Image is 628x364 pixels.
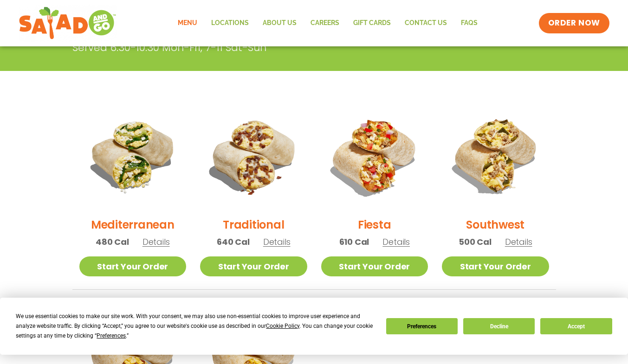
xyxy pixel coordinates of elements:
span: 610 Cal [339,236,369,248]
a: Locations [204,13,256,34]
button: Preferences [386,318,458,334]
h2: Southwest [466,217,524,233]
span: 640 Cal [217,236,250,248]
span: Details [382,236,410,248]
span: Details [505,236,532,248]
button: Accept [540,318,612,334]
img: Product photo for Mediterranean Breakfast Burrito [79,102,187,210]
h2: Traditional [223,217,284,233]
span: ORDER NOW [548,18,600,29]
div: We use essential cookies to make our site work. With your consent, we may also use non-essential ... [16,312,375,341]
a: Menu [171,13,204,34]
span: Details [263,236,291,248]
a: Start Your Order [79,256,187,276]
img: Product photo for Traditional [200,102,307,210]
span: 480 Cal [96,236,129,248]
a: ORDER NOW [539,13,609,33]
a: FAQs [454,13,485,34]
a: Start Your Order [200,256,307,276]
a: Start Your Order [321,256,428,276]
a: About Us [256,13,304,34]
img: Product photo for Fiesta [321,102,428,210]
p: Served 6:30-10:30 Mon-Fri, 7-11 Sat-Sun [72,40,486,55]
a: GIFT CARDS [346,13,398,34]
span: Details [142,236,170,248]
button: Decline [463,318,535,334]
img: new-SAG-logo-768×292 [19,5,117,42]
a: Careers [304,13,346,34]
span: 500 Cal [459,236,492,248]
a: Contact Us [398,13,454,34]
span: Preferences [97,332,126,339]
nav: Menu [171,13,485,34]
h2: Fiesta [358,217,391,233]
h2: Mediterranean [91,217,175,233]
span: Cookie Policy [266,323,299,329]
a: Start Your Order [442,256,549,276]
img: Product photo for Southwest [442,102,549,210]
